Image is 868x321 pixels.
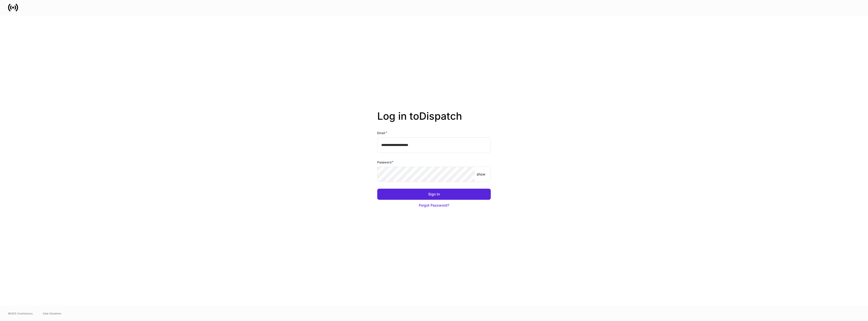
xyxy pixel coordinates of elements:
[377,189,491,200] button: Sign In
[419,203,449,208] div: Forgot Password?
[477,172,485,177] p: show
[8,311,33,315] span: © 2025 OneAdvisory
[43,311,62,315] a: Data Disclaimer
[428,192,440,197] div: Sign In
[377,160,394,165] h6: Password
[377,200,491,211] button: Forgot Password?
[377,130,387,135] h6: Email
[377,110,491,130] h2: Log in to Dispatch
